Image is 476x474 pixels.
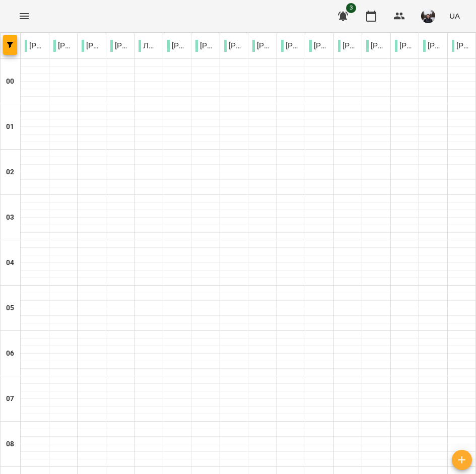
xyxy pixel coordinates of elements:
h6: 03 [6,212,14,223]
h6: 05 [6,303,14,314]
p: [PERSON_NAME] [395,40,415,52]
h6: 01 [6,121,14,132]
p: [PERSON_NAME] [25,40,45,52]
p: [PERSON_NAME] [53,40,74,52]
p: [PERSON_NAME] [309,40,329,52]
h6: 06 [6,348,14,359]
h6: 04 [6,257,14,268]
p: [PERSON_NAME] [281,40,301,52]
h6: 02 [6,167,14,178]
p: [PERSON_NAME] [452,40,472,52]
p: [PERSON_NAME] [82,40,102,52]
h6: 08 [6,439,14,450]
img: 5c2b86df81253c814599fda39af295cd.jpg [421,9,435,23]
p: [PERSON_NAME] [423,40,443,52]
p: [PERSON_NAME] [195,40,216,52]
p: [PERSON_NAME] [167,40,187,52]
p: [PERSON_NAME] [338,40,358,52]
button: Створити урок [452,450,472,470]
p: [PERSON_NAME] [366,40,386,52]
span: 3 [346,3,356,13]
p: Лоскучерявий [PERSON_NAME] [139,40,159,52]
button: Menu [12,4,36,28]
span: UA [449,11,460,21]
p: [PERSON_NAME] [224,40,244,52]
h6: 00 [6,76,14,87]
h6: 07 [6,393,14,404]
button: UA [445,7,464,25]
p: [PERSON_NAME] [110,40,130,52]
p: [PERSON_NAME] [252,40,273,52]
